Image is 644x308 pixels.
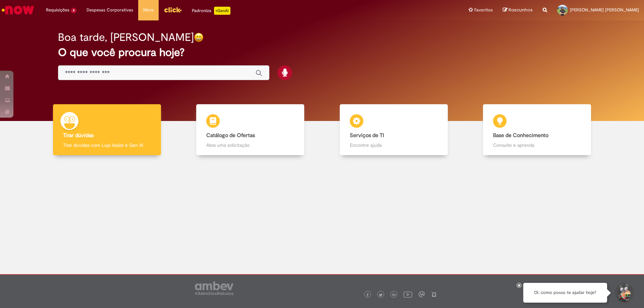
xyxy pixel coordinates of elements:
img: happy-face.png [194,33,204,42]
img: click_logo_yellow_360x200.png [164,5,182,15]
span: Rascunhos [508,7,533,13]
img: logo_footer_workplace.png [419,291,425,297]
div: Oi, como posso te ajudar hoje? [523,283,607,303]
div: Padroniza [192,7,230,15]
p: Consulte e aprenda [493,142,581,148]
b: Serviços de TI [350,132,384,139]
b: Tirar dúvidas [63,132,94,139]
span: Favoritos [474,7,493,13]
a: Serviços de TI Encontre ajuda [322,104,466,156]
img: ServiceNow [1,3,35,17]
h2: O que você procura hoje? [58,47,586,58]
p: Tirar dúvidas com Lupi Assist e Gen Ai [63,142,151,148]
a: Tirar dúvidas Tirar dúvidas com Lupi Assist e Gen Ai [35,104,179,156]
span: 4 [71,8,76,13]
img: logo_footer_facebook.png [366,293,369,297]
p: Encontre ajuda [350,142,438,148]
span: Despesas Corporativas [87,7,133,13]
span: [PERSON_NAME] [PERSON_NAME] [570,7,639,13]
img: logo_footer_naosei.png [431,291,437,297]
b: Base de Conhecimento [493,132,548,139]
h2: Boa tarde, [PERSON_NAME] [58,32,194,43]
p: Abra uma solicitação [206,142,294,148]
b: Catálogo de Ofertas [206,132,255,139]
p: +GenAi [214,7,230,15]
a: Base de Conhecimento Consulte e aprenda [466,104,609,156]
img: logo_footer_youtube.png [404,290,412,299]
span: More [143,7,154,13]
img: logo_footer_twitter.png [379,293,382,297]
a: Catálogo de Ofertas Abra uma solicitação [179,104,322,156]
a: Rascunhos [503,7,533,13]
span: Requisições [46,7,69,13]
img: logo_footer_ambev_rotulo_gray.png [195,282,233,295]
button: Iniciar Conversa de Suporte [614,283,634,303]
img: logo_footer_linkedin.png [392,293,396,297]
